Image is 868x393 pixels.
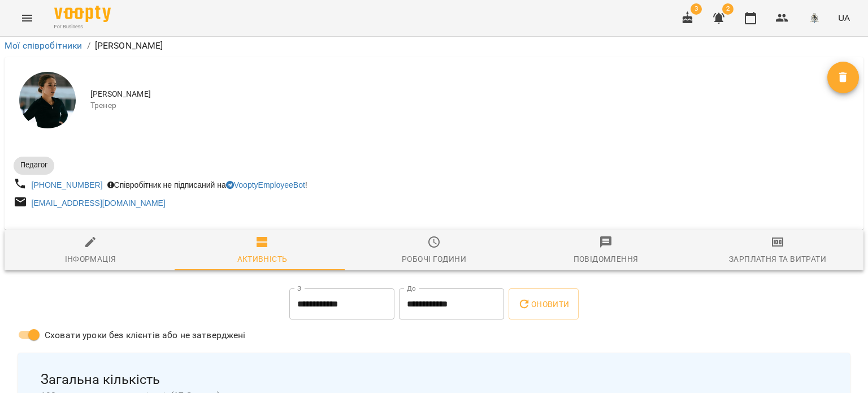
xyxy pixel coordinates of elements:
span: 2 [722,3,734,15]
div: Активність [237,252,288,266]
li: / [87,39,90,53]
p: [PERSON_NAME] [95,39,163,53]
button: UA [834,7,854,28]
span: Сховати уроки без клієнтів або не затверджені [45,329,246,342]
span: Тренер [90,100,827,111]
div: Робочі години [402,252,466,266]
a: [PHONE_NUMBER] [32,180,103,189]
span: 3 [691,3,702,15]
span: Загальна кількість [41,371,827,388]
button: Видалити [827,62,859,93]
span: [PERSON_NAME] [90,89,827,100]
a: VooptyEmployeeBot [226,180,305,189]
img: Voopty Logo [54,6,111,22]
span: UA [838,12,850,24]
span: For Business [54,23,111,31]
button: Оновити [509,288,578,320]
a: [EMAIL_ADDRESS][DOMAIN_NAME] [32,198,166,208]
img: Гожва Анастасія [19,72,76,128]
span: Педагог [14,160,54,170]
a: Мої співробітники [5,40,83,51]
div: Зарплатня та Витрати [729,252,826,266]
button: Menu [14,5,41,32]
img: 8c829e5ebed639b137191ac75f1a07db.png [806,10,822,26]
div: Інформація [65,252,116,266]
div: Повідомлення [574,252,639,266]
nav: breadcrumb [5,39,863,53]
span: Оновити [518,297,569,311]
div: Співробітник не підписаний на ! [105,177,310,193]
